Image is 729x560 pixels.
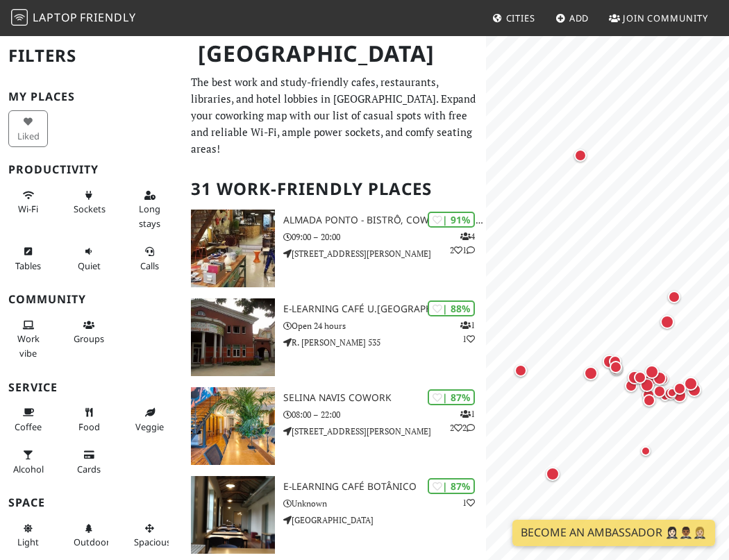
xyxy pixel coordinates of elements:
[17,536,39,548] span: Natural light
[135,421,164,433] span: Veggie
[69,443,109,480] button: Cards
[77,463,101,475] span: Credit cards
[80,10,135,25] span: Friendly
[8,381,174,394] h3: Service
[653,308,681,336] div: Map marker
[191,476,276,554] img: E-learning Café Botânico
[658,379,686,407] div: Map marker
[8,163,174,176] h3: Productivity
[8,35,174,77] h2: Filters
[8,401,48,438] button: Coffee
[512,520,715,546] a: Become an Ambassador 🤵🏻‍♀️🤵🏾‍♂️🤵🏼‍♀️
[283,481,486,493] h3: E-learning Café Botânico
[680,376,708,404] div: Map marker
[677,370,705,398] div: Map marker
[283,392,486,404] h3: Selina Navis CoWork
[596,348,623,375] div: Map marker
[18,203,38,215] span: Stable Wi-Fi
[428,389,475,405] div: | 87%
[134,536,171,548] span: Spacious
[69,401,109,438] button: Food
[69,184,109,221] button: Sockets
[191,387,276,465] img: Selina Navis CoWork
[283,230,486,244] p: 09:00 – 20:00
[646,377,673,405] div: Map marker
[487,6,541,31] a: Cities
[603,355,631,383] div: Map marker
[666,375,694,402] div: Map marker
[283,408,486,421] p: 08:00 – 22:00
[183,298,487,376] a: e-learning Café U.Porto | 88% 11 e-learning Café U.[GEOGRAPHIC_DATA] Open 24 hours R. [PERSON_NAM...
[11,9,28,26] img: LaptopFriendly
[507,357,535,384] div: Map marker
[130,401,169,438] button: Veggie
[140,260,159,272] span: Video/audio calls
[183,387,487,465] a: Selina Navis CoWork | 87% 122 Selina Navis CoWork 08:00 – 22:00 [STREET_ADDRESS][PERSON_NAME]
[283,497,486,510] p: Unknown
[651,382,679,410] div: Map marker
[183,476,487,554] a: E-learning Café Botânico | 87% 1 E-learning Café Botânico Unknown [GEOGRAPHIC_DATA]
[283,425,486,438] p: [STREET_ADDRESS][PERSON_NAME]
[69,314,109,350] button: Groups
[283,214,486,226] h3: Almada Ponto - Bistrô, Cowork & Concept Store
[283,319,486,332] p: Open 24 hours
[450,230,475,256] p: 4 2 1
[428,300,475,316] div: | 88%
[569,12,589,24] span: Add
[191,298,276,376] img: e-learning Café U.Porto
[33,10,78,25] span: Laptop
[623,12,708,24] span: Join Community
[603,6,714,31] a: Join Community
[660,283,688,311] div: Map marker
[635,381,662,409] div: Map marker
[635,387,663,414] div: Map marker
[13,463,44,475] span: Alcohol
[8,293,174,306] h3: Community
[74,203,106,215] span: Power sockets
[450,407,475,434] p: 1 2 2
[577,359,605,387] div: Map marker
[191,210,276,287] img: Almada Ponto - Bistrô, Cowork & Concept Store
[460,319,475,345] p: 1 1
[78,260,101,272] span: Quiet
[506,12,535,24] span: Cities
[187,35,484,73] h1: [GEOGRAPHIC_DATA]
[621,364,648,391] div: Map marker
[633,371,661,399] div: Map marker
[74,536,110,548] span: Outdoor area
[11,6,136,31] a: LaptopFriendly LaptopFriendly
[428,212,475,228] div: | 91%
[8,90,174,103] h3: My Places
[191,168,478,210] h2: 31 Work-Friendly Places
[69,517,109,554] button: Outdoor
[646,364,673,392] div: Map marker
[428,478,475,494] div: | 87%
[8,443,48,480] button: Alcohol
[8,184,48,221] button: Wi-Fi
[283,336,486,349] p: R. [PERSON_NAME] 535
[8,517,48,554] button: Light
[17,332,40,359] span: People working
[183,210,487,287] a: Almada Ponto - Bistrô, Cowork & Concept Store | 91% 421 Almada Ponto - Bistrô, Cowork & Concept S...
[191,74,478,157] p: The best work and study-friendly cafes, restaurants, libraries, and hotel lobbies in [GEOGRAPHIC_...
[130,184,169,235] button: Long stays
[632,371,660,398] div: Map marker
[74,332,104,345] span: Group tables
[78,421,100,433] span: Food
[8,496,174,509] h3: Space
[283,247,486,260] p: [STREET_ADDRESS][PERSON_NAME]
[617,372,645,400] div: Map marker
[15,421,42,433] span: Coffee
[8,240,48,277] button: Tables
[567,142,594,169] div: Map marker
[15,260,41,272] span: Work-friendly tables
[130,517,169,554] button: Spacious
[283,514,486,527] p: [GEOGRAPHIC_DATA]
[632,437,660,465] div: Map marker
[130,240,169,277] button: Calls
[638,358,666,386] div: Map marker
[602,353,630,381] div: Map marker
[8,314,48,364] button: Work vibe
[666,382,694,409] div: Map marker
[539,460,567,488] div: Map marker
